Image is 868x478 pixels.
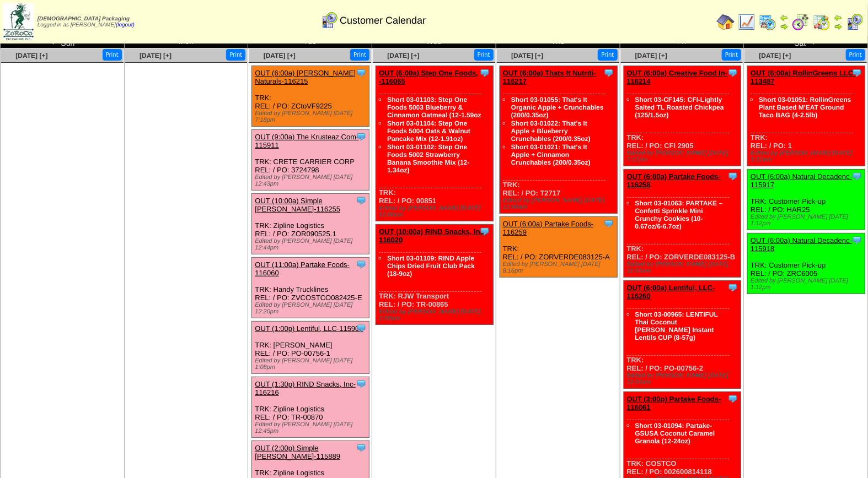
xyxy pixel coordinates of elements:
a: OUT (6:00a) RollinGreens LLC-113487 [751,69,856,85]
div: Edited by [PERSON_NAME] [DATE] 1:12pm [751,278,865,291]
a: OUT (6:00a) Step One Foods, -116065 [379,69,478,85]
img: calendarprod.gif [759,13,776,31]
a: Short 03-01051: RollinGreens Plant Based M'EAT Ground Taco BAG (4-2.5lb) [759,96,851,119]
a: Short 03-01104: Step One Foods 5004 Oats & Walnut Pancake Mix (12-1.91oz) [387,119,470,143]
a: [DATE] [+] [140,52,172,59]
img: Tooltip [851,67,862,78]
span: Customer Calendar [340,15,426,26]
div: TRK: REL: / PO: ZORVERDE083125-B [624,170,741,278]
a: Short 03-01021: That's It Apple + Cinnamon Crunchables (200/0.35oz) [511,143,591,166]
a: [DATE] [+] [387,52,419,59]
a: Short 03-00965: LENTIFUL Thai Coconut [PERSON_NAME] Instant Lentils CUP (8-57g) [635,311,718,341]
a: [DATE] [+] [15,52,47,59]
a: Short 03-01022: That's It Apple + Blueberry Crunchables (200/0.35oz) [511,119,591,143]
a: OUT (2:00p) Simple [PERSON_NAME]-115889 [255,444,340,460]
div: TRK: REL: / PO: CFI 2905 [624,66,741,166]
a: [DATE] [+] [511,52,543,59]
img: Tooltip [356,442,367,453]
a: OUT (6:00a) Thats It Nutriti-116217 [503,69,596,85]
a: Short 03-01094: Partake-GSUSA Coconut Caramel Granola (12-24oz) [635,422,715,445]
a: OUT (1:00p) Lentiful, LLC-115903 [255,324,363,333]
div: TRK: Zipline Logistics REL: / PO: TR-00870 [252,377,369,438]
div: Edited by [PERSON_NAME] [DATE] 7:18pm [255,110,369,123]
a: OUT (6:00a) [PERSON_NAME] Naturals-116215 [255,69,356,85]
a: OUT (3:00p) Partake Foods-116061 [627,395,721,411]
img: zoroco-logo-small.webp [3,3,34,40]
div: TRK: REL: / PO: PO-00756-2 [624,281,741,389]
img: Tooltip [851,171,862,182]
div: Edited by [PERSON_NAME] [DATE] 1:12pm [751,214,865,227]
a: [DATE] [+] [264,52,296,59]
div: Edited by [PERSON_NAME] [DATE] 12:44pm [255,238,369,251]
button: Print [226,49,245,61]
span: Logged in as [PERSON_NAME] [37,16,135,28]
img: home.gif [717,13,735,31]
img: Tooltip [727,282,738,293]
img: arrowleft.gif [780,13,789,22]
div: Edited by [PERSON_NAME] [DATE] 8:16pm [503,261,617,274]
button: Print [722,49,741,61]
img: Tooltip [356,131,367,142]
a: OUT (1:30p) RIND Snacks, Inc-116216 [255,380,356,396]
div: Edited by [PERSON_NAME] [DATE] 2:50pm [379,308,493,322]
img: Tooltip [356,378,367,389]
div: TRK: REL: / PO: 00851 [376,66,494,221]
a: Short 03-01109: RIND Apple Chips Dried Fruit Club Pack (18-9oz) [387,254,475,278]
a: OUT (6:00a) Natural Decadenc-115917 [751,172,852,189]
div: TRK: Zipline Logistics REL: / PO: ZOR090525.1 [252,194,369,254]
div: TRK: REL: / PO: 1 [748,66,865,166]
div: TRK: Customer Pick-up REL: / PO: ZRC6005 [748,233,865,294]
div: TRK: REL: / PO: ZCtoVF9225 [252,66,369,127]
img: Tooltip [727,67,738,78]
a: OUT (6:00a) Creative Food In-116214 [627,69,728,85]
div: TRK: CRETE CARRIER CORP REL: / PO: 3724798 [252,130,369,191]
a: Short 03-01102: Step One Foods 5002 Strawberry Banana Smoothie Mix (12-1.34oz) [387,143,469,174]
a: [DATE] [+] [635,52,667,59]
div: TRK: REL: / PO: T2717 [500,66,617,214]
img: arrowright.gif [780,22,789,31]
img: Tooltip [356,67,367,78]
div: Edited by [PERSON_NAME] [DATE] 12:45pm [255,421,369,434]
div: TRK: Handy Trucklines REL: / PO: ZVCOSTCO082425-E [252,258,369,318]
div: Edited by [PERSON_NAME] [DATE] 12:00am [379,205,493,218]
img: arrowleft.gif [834,13,843,22]
button: Print [474,49,494,61]
div: Edited by [PERSON_NAME] [DATE] 12:00am [627,261,741,274]
a: OUT (6:00a) Natural Decadenc-115918 [751,236,852,253]
a: OUT (6:00a) Partake Foods-116258 [627,172,721,189]
img: Tooltip [356,195,367,206]
a: OUT (10:00a) RIND Snacks, Inc-116020 [379,227,486,244]
a: OUT (11:00a) Partake Foods-116060 [255,260,350,277]
a: OUT (10:00a) Simple [PERSON_NAME]-116255 [255,197,340,213]
a: [DATE] [+] [759,52,791,59]
div: TRK: Customer Pick-up REL: / PO: HAR25 [748,170,865,230]
img: Tooltip [356,259,367,270]
a: Short 03-01103: Step One Foods 5003 Blueberry & Cinnamon Oatmeal (12-1.59oz [387,96,481,119]
a: (logout) [116,22,135,28]
button: Print [350,49,369,61]
span: [DEMOGRAPHIC_DATA] Packaging [37,16,130,22]
img: line_graph.gif [738,13,756,31]
a: OUT (6:00a) Lentiful, LLC-116260 [627,284,715,300]
div: Edited by [PERSON_NAME] [DATE] 12:20pm [255,302,369,315]
button: Print [846,49,865,61]
div: TRK: [PERSON_NAME] REL: / PO: PO-00756-1 [252,322,369,374]
div: TRK: RJW Transport REL: / PO: TR-00865 [376,225,494,325]
a: Short 03-01063: PARTAKE – Confetti Sprinkle Mini Crunchy Cookies (10-0.67oz/6-6.7oz) [635,199,723,230]
a: OUT (6:00a) Partake Foods-116259 [503,220,594,236]
img: calendarcustomer.gif [846,13,864,31]
img: Tooltip [727,171,738,182]
img: Tooltip [603,67,614,78]
div: Edited by [PERSON_NAME] [DATE] 7:17pm [627,150,741,163]
div: Edited by [PERSON_NAME] [DATE] 12:43pm [255,174,369,187]
img: Tooltip [603,218,614,229]
div: Edited by [PERSON_NAME] [DATE] 12:00am [503,197,617,210]
img: calendarinout.gif [813,13,831,31]
img: calendarblend.gif [792,13,810,31]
